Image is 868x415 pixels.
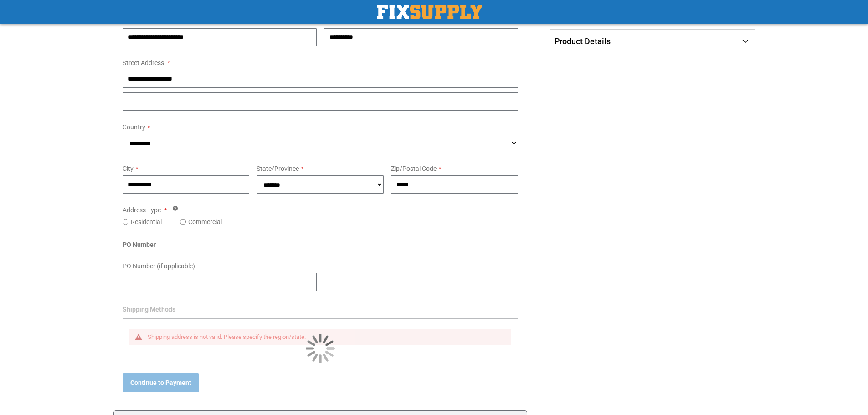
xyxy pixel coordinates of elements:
[123,240,519,254] div: PO Number
[306,334,335,363] img: Loading...
[391,165,437,172] span: Zip/Postal Code
[123,123,145,131] span: Country
[123,262,195,270] span: PO Number (if applicable)
[324,18,366,25] span: Phone Number
[123,59,164,67] span: Street Address
[377,5,482,19] a: store logo
[257,165,299,172] span: State/Province
[123,18,163,25] span: Email Address
[123,165,134,172] span: City
[377,5,482,19] img: Fix Industrial Supply
[131,217,162,226] label: Residential
[188,217,222,226] label: Commercial
[123,206,161,214] span: Address Type
[555,36,611,46] span: Product Details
